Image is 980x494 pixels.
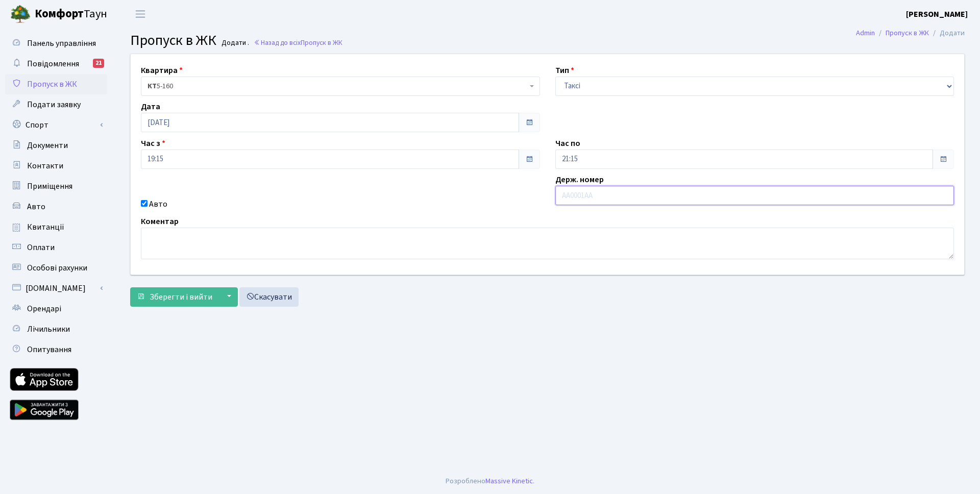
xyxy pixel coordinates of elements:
label: Держ. номер [555,174,604,186]
nav: breadcrumb [841,22,980,44]
a: Admin [856,28,875,38]
span: Оплати [27,242,55,253]
span: Документи [27,140,68,151]
span: Подати заявку [27,99,81,110]
span: Контакти [27,160,63,171]
label: Час по [555,137,580,150]
div: Розроблено . [446,476,534,487]
img: logo.png [10,4,31,24]
span: Пропуск в ЖК [301,38,342,47]
b: КТ [148,81,157,91]
label: Авто [149,198,167,210]
a: [DOMAIN_NAME] [5,278,107,299]
a: Квитанції [5,217,107,237]
a: Приміщення [5,176,107,196]
span: <b>КТ</b>&nbsp;&nbsp;&nbsp;&nbsp;5-160 [148,81,527,91]
li: Додати [929,28,965,39]
span: Приміщення [27,181,72,192]
a: Назад до всіхПропуск в ЖК [254,38,342,47]
label: Квартира [141,64,183,77]
span: Панель управління [27,38,96,49]
span: <b>КТ</b>&nbsp;&nbsp;&nbsp;&nbsp;5-160 [141,77,540,96]
a: Панель управління [5,33,107,54]
a: Подати заявку [5,94,107,115]
a: Документи [5,135,107,156]
a: Особові рахунки [5,258,107,278]
a: Опитування [5,339,107,360]
span: Орендарі [27,303,61,314]
span: Таун [35,6,107,23]
a: Орендарі [5,299,107,319]
span: Зберегти і вийти [150,291,212,303]
a: Пропуск в ЖК [5,74,107,94]
label: Коментар [141,215,179,228]
span: Опитування [27,344,71,355]
a: Повідомлення21 [5,54,107,74]
label: Час з [141,137,165,150]
label: Тип [555,64,574,77]
a: Скасувати [239,287,299,307]
a: [PERSON_NAME] [906,8,968,20]
button: Зберегти і вийти [130,287,219,307]
a: Авто [5,196,107,217]
span: Повідомлення [27,58,79,69]
div: 21 [93,59,104,68]
span: Пропуск в ЖК [27,79,77,90]
span: Квитанції [27,221,64,233]
input: AA0001AA [555,186,954,205]
label: Дата [141,101,160,113]
a: Лічильники [5,319,107,339]
button: Переключити навігацію [128,6,153,22]
a: Massive Kinetic [485,476,533,486]
span: Пропуск в ЖК [130,30,216,51]
span: Лічильники [27,324,70,335]
a: Контакти [5,156,107,176]
a: Оплати [5,237,107,258]
span: Особові рахунки [27,262,87,274]
b: Комфорт [35,6,84,22]
b: [PERSON_NAME] [906,9,968,20]
a: Спорт [5,115,107,135]
small: Додати . [219,39,249,47]
span: Авто [27,201,45,212]
a: Пропуск в ЖК [886,28,929,38]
